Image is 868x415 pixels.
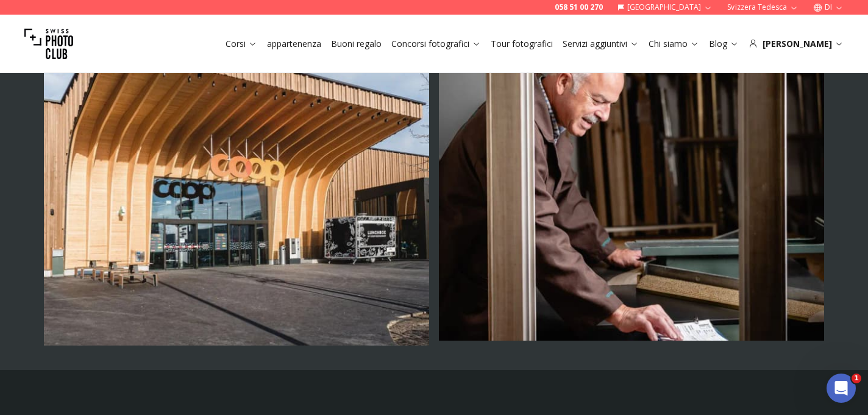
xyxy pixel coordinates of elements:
button: Tour fotografici [486,35,558,52]
font: Servizi aggiuntivi [563,38,627,49]
font: DI [825,2,832,12]
button: Servizi aggiuntivi [558,35,644,52]
a: Chi siamo [649,38,699,50]
button: Buoni regalo [326,35,386,52]
font: Concorsi fotografici [391,38,469,49]
a: Tour fotografici [491,38,553,50]
font: [GEOGRAPHIC_DATA] [627,2,702,12]
font: Blog [709,38,727,49]
button: appartenenza [262,35,326,52]
a: Concorsi fotografici [391,38,481,50]
font: 1 [854,374,859,382]
a: Buoni regalo [331,38,382,50]
button: Corsi [221,35,262,52]
a: Servizi aggiuntivi [563,38,639,50]
a: Blog [709,38,739,50]
font: Chi siamo [649,38,688,49]
a: appartenenza [267,38,321,50]
font: Buoni regalo [331,38,382,49]
font: Svizzera tedesca [727,2,786,12]
button: Chi siamo [644,35,704,52]
button: Concorsi fotografici [386,35,486,52]
font: Corsi [226,38,246,49]
font: Tour fotografici [491,38,553,49]
iframe: Chat intercom in diretta [827,374,856,403]
font: 058 51 00 270 [555,2,603,12]
a: 058 51 00 270 [555,2,603,12]
a: Corsi [226,38,257,50]
img: Club fotografico svizzero [24,20,73,68]
button: Blog [704,35,744,52]
font: [PERSON_NAME] [763,38,832,49]
font: appartenenza [267,38,321,49]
